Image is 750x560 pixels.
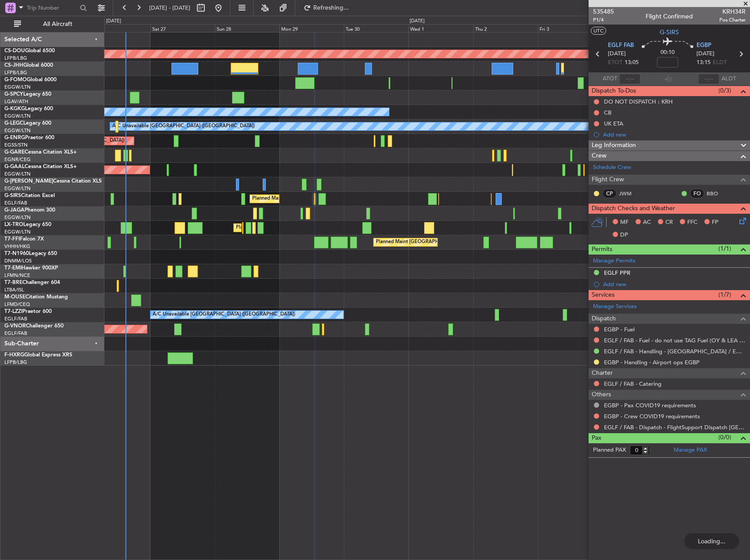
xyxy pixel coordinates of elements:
[4,135,25,140] span: G-ENRG
[593,7,614,16] span: 535485
[4,106,25,111] span: G-KGKG
[23,21,93,27] span: All Aircraft
[592,433,601,443] span: Pax
[4,193,55,198] a: G-SIRSCitation Excel
[603,131,746,138] div: Add new
[150,24,215,32] div: Sat 27
[4,214,31,221] a: EGGW/LTN
[4,243,30,250] a: VHHH/HKG
[4,330,27,337] a: EGLF/FAB
[718,433,731,442] span: (0/0)
[4,98,28,105] a: LGAV/ATH
[112,120,255,133] div: A/C Unavailable [GEOGRAPHIC_DATA] ([GEOGRAPHIC_DATA])
[4,316,27,322] a: EGLF/FAB
[592,244,612,255] span: Permits
[4,208,55,213] a: G-JAGAPhenom 300
[27,1,77,14] input: Trip Number
[4,237,20,242] span: T7-FFI
[604,120,623,127] div: UK ETA
[4,237,44,242] a: T7-FFIFalcon 7X
[215,24,279,32] div: Sun 28
[608,58,622,67] span: ETOT
[4,309,22,314] span: T7-LZZI
[4,352,72,358] a: F-HXRGGlobal Express XRS
[4,266,21,271] span: T7-EMI
[592,86,636,96] span: Dispatch To-Dos
[592,175,624,185] span: Flight Crew
[593,257,636,266] a: Manage Permits
[696,41,711,50] span: EGBP
[4,323,64,329] a: G-VNORChallenger 650
[4,48,55,54] a: CS-DOUGlobal 6500
[591,27,606,35] button: UTC
[4,69,27,76] a: LFPB/LBG
[4,222,23,227] span: LX-TRO
[608,41,634,50] span: EGLF FAB
[4,229,31,235] a: EGGW/LTN
[684,533,739,549] div: Loading...
[608,50,626,58] span: [DATE]
[4,171,31,177] a: EGGW/LTN
[593,446,626,455] label: Planned PAX
[10,17,95,31] button: All Aircraft
[4,266,58,271] a: T7-EMIHawker 900XP
[4,92,51,97] a: G-SPCYLegacy 650
[4,359,27,366] a: LFPB/LBG
[718,86,731,95] span: (0/3)
[4,251,29,256] span: T7-N1960
[86,24,150,32] div: Fri 26
[619,190,639,197] a: JWM
[4,156,31,163] a: EGNR/CEG
[4,222,51,227] a: LX-TROLegacy 650
[4,309,52,314] a: T7-LZZIPraetor 600
[604,337,746,344] a: EGLF / FAB - Fuel - do not use TAG Fuel (OY & LEA only) EGLF / FAB
[604,109,611,116] div: CB
[313,5,350,11] span: Refreshing...
[665,218,673,227] span: CR
[4,150,77,155] a: G-GARECessna Citation XLS+
[4,84,31,90] a: EGGW/LTN
[149,4,190,12] span: [DATE] - [DATE]
[236,221,374,234] div: Planned Maint [GEOGRAPHIC_DATA] ([GEOGRAPHIC_DATA])
[593,163,631,172] a: Schedule Crew
[4,258,32,264] a: DNMM/LOS
[661,48,675,57] span: 00:10
[646,12,693,21] div: Flight Confirmed
[4,294,68,300] a: M-OUSECitation Mustang
[4,121,23,126] span: G-LEGC
[279,24,344,32] div: Mon 29
[4,150,25,155] span: G-GARE
[592,368,613,378] span: Charter
[713,58,727,67] span: ELDT
[4,164,77,169] a: G-GAALCessna Citation XLS+
[674,446,707,455] a: Manage PAX
[538,24,602,32] div: Fri 3
[696,58,711,67] span: 13:15
[4,63,53,68] a: CS-JHHGlobal 6000
[603,280,746,288] div: Add new
[718,244,731,253] span: (1/1)
[718,290,731,299] span: (1/7)
[4,77,57,83] a: G-FOMOGlobal 6000
[4,92,23,97] span: G-SPCY
[4,121,51,126] a: G-LEGCLegacy 600
[604,413,700,420] a: EGBP - Crew COVID19 requirements
[604,98,673,105] div: DO NOT DISPATCH : KRH
[619,74,640,84] input: --:--
[4,164,25,169] span: G-GAAL
[721,75,736,83] span: ALDT
[4,193,21,198] span: G-SIRS
[153,308,295,321] div: A/C Unavailable [GEOGRAPHIC_DATA] ([GEOGRAPHIC_DATA])
[4,287,24,293] a: LTBA/ISL
[604,424,746,431] a: EGLF / FAB - Dispatch - FlightSupport Dispatch [GEOGRAPHIC_DATA]
[4,272,30,279] a: LFMN/NCE
[707,190,726,197] a: BBO
[696,50,714,58] span: [DATE]
[4,48,25,54] span: CS-DOU
[4,294,25,300] span: M-OUSE
[687,218,697,227] span: FFC
[593,302,637,311] a: Manage Services
[592,314,616,324] span: Dispatch
[4,55,27,61] a: LFPB/LBG
[660,28,679,37] span: G-SIRS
